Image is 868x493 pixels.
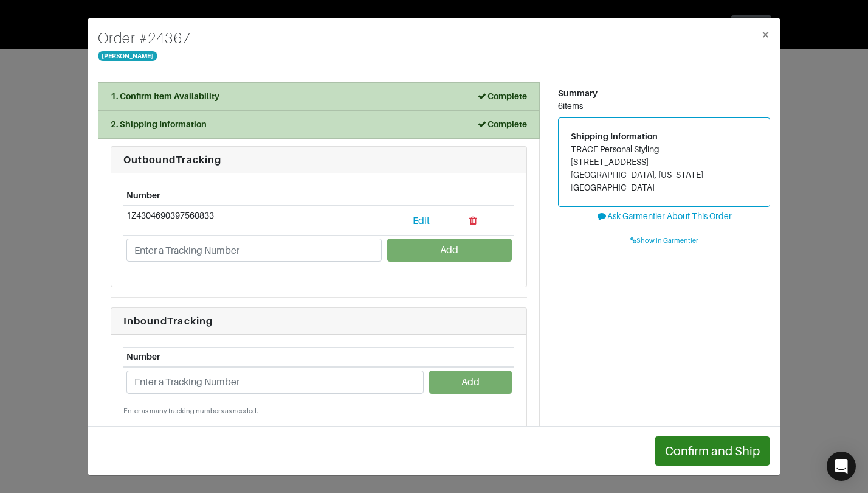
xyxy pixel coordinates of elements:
[751,18,780,52] button: Close
[387,239,511,262] button: Add
[123,348,426,367] th: Number
[126,371,424,394] input: Enter a Tracking Number
[630,237,698,244] span: Show in Garmentier
[827,452,856,481] div: Open Intercom Messenger
[571,143,757,194] address: TRACE Personal Styling [STREET_ADDRESS] [GEOGRAPHIC_DATA], [US_STATE][GEOGRAPHIC_DATA]
[123,315,514,327] h6: Inbound Tracking
[477,91,527,101] strong: Complete
[571,131,658,141] span: Shipping Information
[558,231,770,250] a: Show in Garmentier
[98,27,191,49] h4: Order # 24367
[558,207,770,226] button: Ask Garmentier About This Order
[558,100,770,113] div: 6 items
[655,436,770,466] button: Confirm and Ship
[111,91,219,101] strong: 1. Confirm Item Availability
[123,186,385,206] th: Number
[111,119,207,129] strong: 2. Shipping Information
[126,239,382,262] input: Enter a Tracking Number
[387,209,455,233] button: Edit
[477,119,527,129] strong: Complete
[761,26,770,43] span: ×
[123,406,514,416] small: Enter as many tracking numbers as needed.
[123,206,385,236] td: 1Z4304690397560833
[429,371,511,394] button: Add
[98,51,157,61] span: [PERSON_NAME]
[558,87,770,100] div: Summary
[123,154,514,166] h6: Outbound Tracking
